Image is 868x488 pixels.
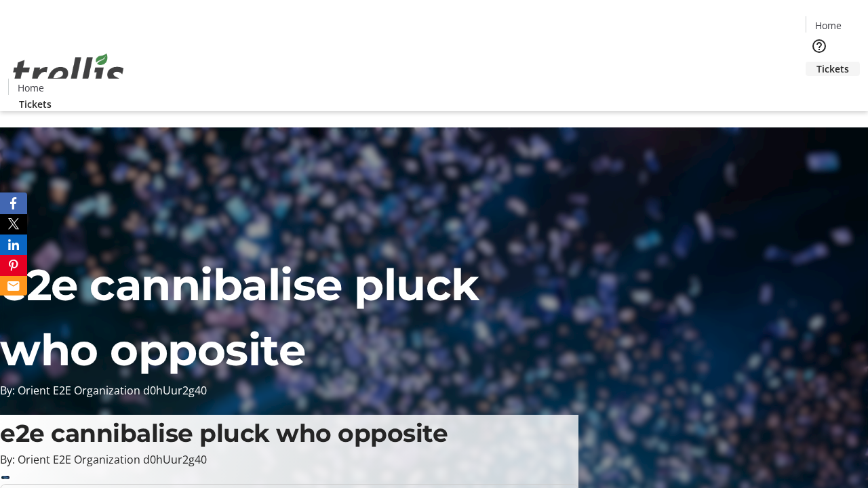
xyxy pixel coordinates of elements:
button: Cart [806,76,833,103]
span: Tickets [19,97,52,111]
a: Home [806,18,850,33]
span: Home [18,81,44,95]
a: Home [9,81,52,95]
button: Help [806,33,833,60]
span: Home [815,18,842,33]
a: Tickets [8,97,62,111]
img: Orient E2E Organization d0hUur2g40's Logo [8,39,129,106]
a: Tickets [806,62,860,76]
span: Tickets [816,62,849,76]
